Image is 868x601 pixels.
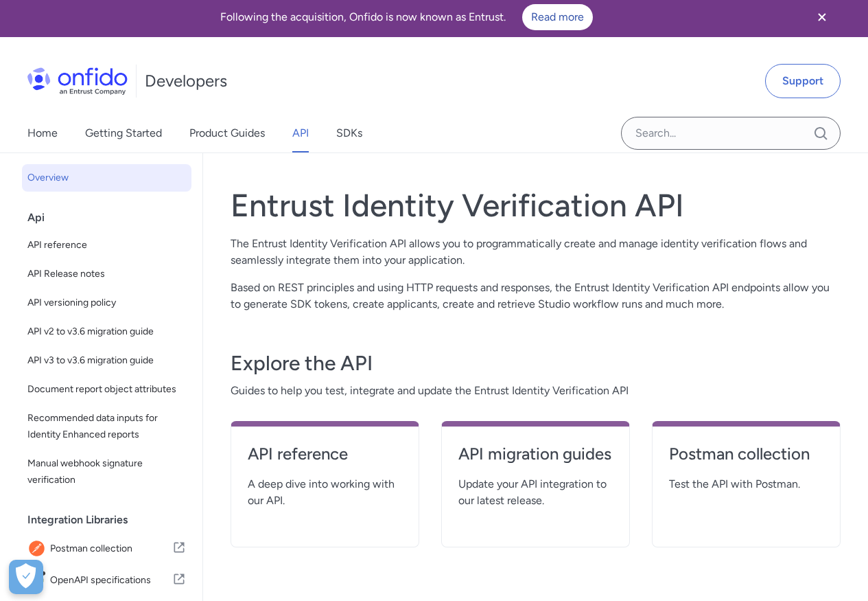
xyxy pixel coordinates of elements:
[336,114,362,152] a: SDKs
[27,114,58,152] a: Home
[669,443,823,465] h4: Postman collection
[669,443,823,476] a: Postman collection
[458,443,613,476] a: API migration guides
[814,9,830,25] svg: Close banner
[16,4,797,30] div: Following the acquisition, Onfido is now known as Entrust.
[522,4,593,30] a: Read more
[9,560,43,594] div: Cookie Preferences
[765,64,841,98] a: Support
[231,186,841,225] h1: Entrust Identity Verification API
[22,318,191,345] a: API v2 to v3.6 migration guide
[27,410,186,443] span: Recommended data inputs for Identity Enhanced reports
[27,539,50,558] img: IconPostman collection
[22,347,191,374] a: API v3 to v3.6 migration guide
[145,70,227,92] h1: Developers
[27,170,186,186] span: Overview
[22,534,191,564] a: IconPostman collectionPostman collection
[458,443,613,465] h4: API migration guides
[248,443,402,465] h4: API reference
[27,455,186,488] span: Manual webhook signature verification
[22,231,191,259] a: API reference
[248,443,402,476] a: API reference
[27,204,197,231] div: Api
[231,350,841,377] h3: Explore the API
[50,571,172,590] span: OpenAPI specifications
[22,565,191,596] a: IconOpenAPI specificationsOpenAPI specifications
[248,476,402,509] span: A deep dive into working with our API.
[85,114,162,152] a: Getting Started
[669,476,823,492] span: Test the API with Postman.
[27,237,186,253] span: API reference
[27,67,128,95] img: Onfido Logo
[50,539,172,558] span: Postman collection
[231,236,841,269] p: The Entrust Identity Verification API allows you to programmatically create and manage identity v...
[22,260,191,288] a: API Release notes
[27,295,186,311] span: API versioning policy
[189,114,265,152] a: Product Guides
[27,324,186,340] span: API v2 to v3.6 migration guide
[27,352,186,369] span: API v3 to v3.6 migration guide
[22,289,191,317] a: API versioning policy
[231,280,841,313] p: Based on REST principles and using HTTP requests and responses, the Entrust Identity Verification...
[9,560,43,594] button: Open Preferences
[27,381,186,398] span: Document report object attributes
[22,405,191,449] a: Recommended data inputs for Identity Enhanced reports
[621,117,841,150] input: Onfido search input field
[458,476,613,509] span: Update your API integration to our latest release.
[27,506,197,534] div: Integration Libraries
[22,376,191,403] a: Document report object attributes
[27,266,186,282] span: API Release notes
[231,383,841,399] span: Guides to help you test, integrate and update the Entrust Identity Verification API
[292,114,309,152] a: API
[22,164,191,192] a: Overview
[22,450,191,494] a: Manual webhook signature verification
